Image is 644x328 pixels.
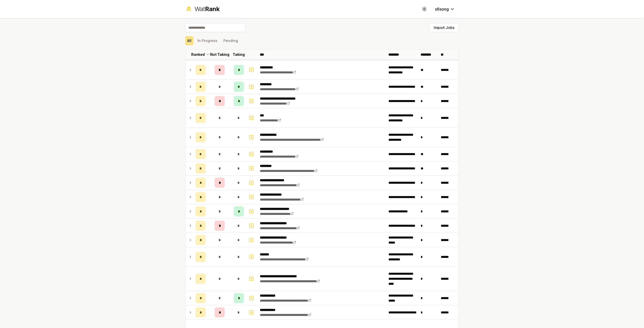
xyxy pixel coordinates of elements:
[185,36,193,45] button: All
[195,36,219,45] button: In Progress
[205,5,220,13] span: Rank
[431,5,459,14] button: s6song
[221,36,240,45] button: Pending
[429,23,459,32] button: Import Jobs
[233,52,245,57] p: Taking
[210,52,229,57] p: Not Taking
[185,5,220,13] a: WatRank
[435,6,449,12] span: s6song
[191,52,205,57] p: Ranked
[194,5,220,13] div: Wat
